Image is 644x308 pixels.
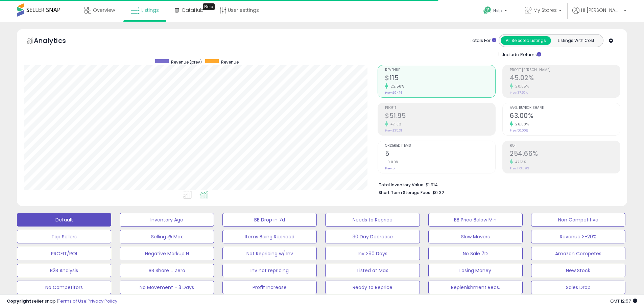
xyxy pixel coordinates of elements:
[510,106,620,110] span: Avg. Buybox Share
[222,281,317,294] button: Profit Increase
[510,91,528,95] small: Prev: 37.50%
[120,247,214,260] button: Negative Markup N
[428,247,523,260] button: No Sale 7D
[510,112,620,121] h2: 63.00%
[385,144,495,148] span: Ordered Items
[428,230,523,243] button: Slow Movers
[531,247,625,260] button: Amazon Competes
[493,8,502,14] span: Help
[7,298,117,305] div: seller snap | |
[510,144,620,148] span: ROI
[34,36,79,47] h5: Analytics
[531,230,625,243] button: Revenue >-20%
[510,74,620,83] h2: 45.02%
[325,247,420,260] button: Inv >90 Days
[470,38,496,44] div: Totals For
[222,264,317,277] button: Inv not repricing
[379,182,425,188] b: Total Inventory Value:
[17,230,111,243] button: Top Sellers
[513,122,529,127] small: 26.00%
[141,7,159,14] span: Listings
[501,36,551,45] button: All Selected Listings
[432,189,444,196] span: $0.32
[388,122,401,127] small: 47.13%
[388,84,404,89] small: 22.56%
[221,59,239,65] span: Revenue
[222,230,317,243] button: Items Being Repriced
[385,91,402,95] small: Prev: $94.16
[120,230,214,243] button: Selling @ Max
[379,180,615,188] li: $1,914
[120,213,214,227] button: Inventory Age
[385,160,399,165] small: 0.00%
[385,112,495,121] h2: $51.95
[428,264,523,277] button: Losing Money
[222,247,317,260] button: Not Repricing w/ Inv
[428,213,523,227] button: BB Price Below Min
[17,213,111,227] button: Default
[581,7,622,14] span: Hi [PERSON_NAME]
[17,264,111,277] button: B2B Analysis
[7,298,31,304] strong: Copyright
[510,128,528,133] small: Prev: 50.00%
[533,7,557,14] span: My Stores
[478,1,514,22] a: Help
[325,264,420,277] button: Listed at Max
[531,264,625,277] button: New Stock
[551,36,601,45] button: Listings With Cost
[385,106,495,110] span: Profit
[222,213,317,227] button: BB Drop in 7d
[572,7,626,22] a: Hi [PERSON_NAME]
[93,7,115,14] span: Overview
[325,213,420,227] button: Needs to Reprice
[17,247,111,260] button: PROFIT/ROI
[531,213,625,227] button: Non Competitive
[120,264,214,277] button: BB Share = Zero
[182,7,204,14] span: DataHub
[385,68,495,72] span: Revenue
[385,74,495,83] h2: $115
[428,281,523,294] button: Replenishment Recs.
[385,166,395,170] small: Prev: 5
[325,281,420,294] button: Ready to Reprice
[483,6,492,15] i: Get Help
[120,281,214,294] button: No Movement - 3 Days
[171,59,202,65] span: Revenue (prev)
[325,230,420,243] button: 30 Day Decrease
[510,166,529,170] small: Prev: 173.09%
[17,281,111,294] button: No Competitors
[510,150,620,159] h2: 254.66%
[513,84,529,89] small: 20.05%
[510,68,620,72] span: Profit [PERSON_NAME]
[58,298,87,304] a: Terms of Use
[531,281,625,294] button: Sales Drop
[385,128,402,133] small: Prev: $35.31
[88,298,117,304] a: Privacy Policy
[385,150,495,159] h2: 5
[513,160,526,165] small: 47.13%
[203,3,215,10] div: Tooltip anchor
[379,190,431,195] b: Short Term Storage Fees:
[610,298,637,304] span: 2025-10-14 12:57 GMT
[494,50,549,58] div: Include Returns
